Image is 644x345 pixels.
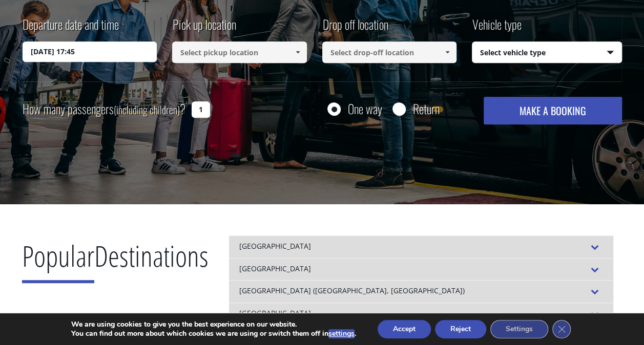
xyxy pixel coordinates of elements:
div: [GEOGRAPHIC_DATA] [229,258,613,281]
label: Vehicle type [472,15,522,41]
button: Close GDPR Cookie Banner [552,320,571,338]
small: (including children) [114,102,180,117]
div: [GEOGRAPHIC_DATA] [229,303,613,325]
label: One way [348,102,382,115]
button: Settings [490,320,548,338]
button: MAKE A BOOKING [484,97,621,124]
button: Accept [378,320,431,338]
p: You can find out more about which cookies we are using or switch them off in . [71,329,356,338]
label: How many passengers ? [23,97,185,122]
label: Return [413,102,440,115]
div: [GEOGRAPHIC_DATA] [229,235,613,258]
input: Select pickup location [172,41,307,63]
button: settings [328,329,355,338]
input: Select drop-off location [322,41,457,63]
button: Reject [435,320,486,338]
span: Popular [22,236,94,283]
a: Show All Items [289,41,306,63]
a: Show All Items [439,41,456,63]
label: Drop off location [322,15,388,41]
label: Departure date and time [23,15,119,41]
span: Select vehicle type [472,42,621,63]
div: [GEOGRAPHIC_DATA] ([GEOGRAPHIC_DATA], [GEOGRAPHIC_DATA]) [229,280,613,303]
h2: Destinations [22,235,209,291]
p: We are using cookies to give you the best experience on our website. [71,320,356,329]
label: Pick up location [172,15,236,41]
